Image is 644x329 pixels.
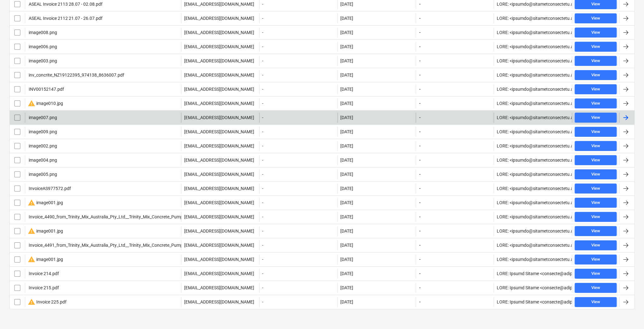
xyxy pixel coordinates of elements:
[184,86,254,92] p: [EMAIL_ADDRESS][DOMAIN_NAME]
[591,298,600,306] div: View
[419,228,421,234] span: -
[184,143,254,149] p: [EMAIL_ADDRESS][DOMAIN_NAME]
[184,29,254,36] p: [EMAIL_ADDRESS][DOMAIN_NAME]
[259,98,337,108] div: -
[340,257,353,262] div: [DATE]
[419,29,421,36] span: -
[184,242,254,248] p: [EMAIL_ADDRESS][DOMAIN_NAME]
[340,143,353,148] div: [DATE]
[575,56,617,66] button: View
[419,185,421,192] span: -
[259,212,337,222] div: -
[419,214,421,220] span: -
[419,43,421,50] span: -
[28,227,35,235] span: warning
[612,299,644,329] div: Chat Widget
[419,100,421,107] span: -
[259,254,337,264] div: -
[28,271,59,276] div: Invoice 214.pdf
[340,285,353,290] div: [DATE]
[575,127,617,137] button: View
[259,84,337,94] div: -
[184,129,254,135] p: [EMAIL_ADDRESS][DOMAIN_NAME]
[340,58,353,63] div: [DATE]
[419,299,421,305] span: -
[591,15,600,22] div: View
[340,129,353,134] div: [DATE]
[575,84,617,94] button: View
[591,157,600,164] div: View
[28,285,59,290] div: Invoice 215.pdf
[259,226,337,236] div: -
[184,58,254,64] p: [EMAIL_ADDRESS][DOMAIN_NAME]
[419,143,421,149] span: -
[184,185,254,192] p: [EMAIL_ADDRESS][DOMAIN_NAME]
[259,141,337,151] div: -
[591,213,600,221] div: View
[575,283,617,293] button: View
[28,115,57,120] div: image007.png
[184,270,254,277] p: [EMAIL_ADDRESS][DOMAIN_NAME]
[28,214,197,219] div: Invoice_4490_from_Trinity_Mix_Australia_Pty_Ltd__Trinity_Mix_Concrete_Pumping.pdf
[591,171,600,178] div: View
[419,285,421,291] span: -
[28,72,124,78] div: inv_concrite_NZ19122395_974138_8636007.pdf
[340,186,353,191] div: [DATE]
[259,13,337,23] div: -
[591,43,600,50] div: View
[419,270,421,277] span: -
[591,228,600,235] div: View
[340,101,353,106] div: [DATE]
[259,169,337,179] div: -
[575,240,617,250] button: View
[28,100,35,107] span: warning
[340,115,353,120] div: [DATE]
[340,2,353,7] div: [DATE]
[575,254,617,264] button: View
[28,199,35,206] span: warning
[340,243,353,248] div: [DATE]
[591,86,600,93] div: View
[340,158,353,163] div: [DATE]
[591,57,600,65] div: View
[340,172,353,177] div: [DATE]
[184,171,254,177] p: [EMAIL_ADDRESS][DOMAIN_NAME]
[259,70,337,80] div: -
[184,157,254,163] p: [EMAIL_ADDRESS][DOMAIN_NAME]
[28,58,57,63] div: image003.png
[28,100,63,107] div: image010.jpg
[28,172,57,177] div: image005.png
[184,228,254,234] p: [EMAIL_ADDRESS][DOMAIN_NAME]
[340,228,353,234] div: [DATE]
[28,2,102,7] div: ASEAL Invoice 2113 28.07 - 02.08.pdf
[591,128,600,136] div: View
[28,243,197,248] div: Invoice_4491_from_Trinity_Mix_Australia_Pty_Ltd__Trinity_Mix_Concrete_Pumping.pdf
[184,199,254,206] p: [EMAIL_ADDRESS][DOMAIN_NAME]
[259,240,337,250] div: -
[259,42,337,52] div: -
[340,87,353,92] div: [DATE]
[591,256,600,263] div: View
[184,43,254,50] p: [EMAIL_ADDRESS][DOMAIN_NAME]
[419,1,421,7] span: -
[575,155,617,165] button: View
[340,30,353,35] div: [DATE]
[591,142,600,150] div: View
[340,44,353,49] div: [DATE]
[184,1,254,7] p: [EMAIL_ADDRESS][DOMAIN_NAME]
[184,100,254,107] p: [EMAIL_ADDRESS][DOMAIN_NAME]
[28,256,35,263] span: warning
[575,42,617,52] button: View
[575,113,617,123] button: View
[28,256,63,263] div: image001.jpg
[259,268,337,279] div: -
[259,27,337,38] div: -
[591,72,600,79] div: View
[28,87,64,92] div: INV00152147.pdf
[419,15,421,21] span: -
[259,297,337,307] div: -
[340,271,353,276] div: [DATE]
[419,58,421,64] span: -
[259,113,337,123] div: -
[591,1,600,8] div: View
